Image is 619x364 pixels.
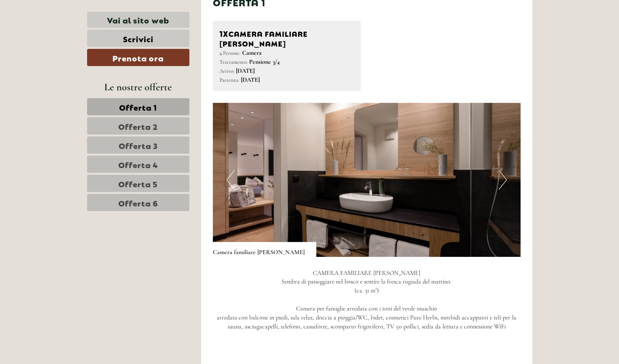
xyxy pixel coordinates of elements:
span: Offerta 2 [118,120,158,131]
div: Camera familiare [PERSON_NAME] [213,242,316,257]
small: Arrivo: [219,68,234,74]
small: Partenza: [219,77,239,83]
span: Offerta 6 [118,197,158,208]
img: image [213,103,521,257]
span: Offerta 3 [119,140,158,151]
a: Vai al sito web [87,12,189,28]
div: [GEOGRAPHIC_DATA] [12,23,104,29]
a: Prenota ora [87,49,189,66]
p: CAMERA FAMILIARE [PERSON_NAME] Sembra di passeggiare nel bosco e sentire la fresca rugiada del ma... [213,269,521,331]
div: Camera familiare [PERSON_NAME] [219,27,354,48]
b: Pensione 3/4 [249,58,280,66]
a: Scrivici [87,30,189,47]
b: [DATE] [236,67,255,75]
b: 1x [219,27,228,38]
span: Offerta 1 [119,101,157,112]
div: [DATE] [140,6,168,19]
div: Le nostre offerte [87,80,189,94]
button: Previous [227,170,235,190]
button: Next [499,170,507,190]
button: Invia [262,203,308,220]
small: 4 Persone: [219,50,241,56]
b: [DATE] [241,76,260,84]
span: Offerta 4 [118,159,158,170]
span: Offerta 5 [118,178,158,189]
small: 08:11 [12,38,104,43]
small: Trattamento: [219,59,248,65]
b: Camera [242,49,262,57]
div: Buon giorno, come possiamo aiutarla? [6,21,108,45]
